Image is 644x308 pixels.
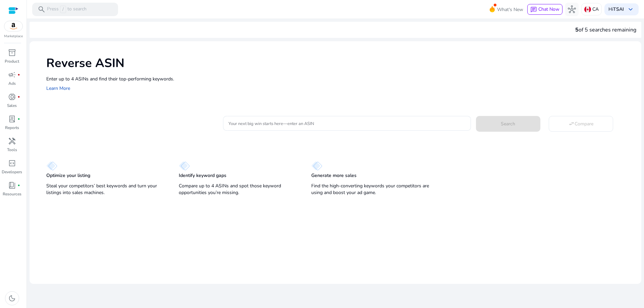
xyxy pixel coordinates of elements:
h1: Reverse ASIN [46,56,635,70]
img: ca.svg [584,6,591,13]
p: Developers [2,169,22,175]
span: fiber_manual_record [17,96,20,98]
p: Product [5,58,19,64]
p: Ads [8,80,16,86]
span: campaign [8,71,16,79]
span: Chat Now [538,6,559,12]
span: search [38,5,46,13]
p: Tools [7,147,17,153]
p: Marketplace [4,34,23,39]
span: code_blocks [8,159,16,167]
p: Reports [5,125,19,131]
button: chatChat Now [527,4,562,15]
span: lab_profile [8,115,16,123]
p: Enter up to 4 ASINs and find their top-performing keywords. [46,75,635,82]
span: chat [530,6,537,13]
span: keyboard_arrow_down [627,5,635,13]
p: Sales [7,103,17,109]
p: Hi [608,7,624,12]
span: What's New [497,4,523,15]
span: book_4 [8,181,16,189]
p: Identify keyword gaps [179,172,226,179]
p: Compare up to 4 ASINs and spot those keyword opportunities you’re missing. [179,183,298,196]
span: inventory_2 [8,49,16,57]
img: diamond.svg [179,161,190,171]
button: hub [565,3,579,16]
span: dark_mode [8,294,16,302]
p: CA [592,3,599,15]
p: Steal your competitors’ best keywords and turn your listings into sales machines. [46,183,165,196]
span: hub [568,5,576,13]
span: / [60,6,66,13]
span: donut_small [8,93,16,101]
p: Optimize your listing [46,172,90,179]
img: diamond.svg [311,161,322,171]
p: Press to search [47,6,87,13]
span: fiber_manual_record [17,73,20,76]
a: Learn More [46,85,70,91]
span: handyman [8,137,16,145]
img: diamond.svg [46,161,57,171]
img: amazon.svg [4,21,22,31]
span: 5 [575,26,579,34]
p: Resources [3,191,21,197]
span: fiber_manual_record [17,118,20,120]
span: fiber_manual_record [17,184,20,187]
b: TSAI [613,6,624,12]
div: of 5 searches remaining [575,26,636,34]
p: Find the high-converting keywords your competitors are using and boost your ad game. [311,183,430,196]
p: Generate more sales [311,172,357,179]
